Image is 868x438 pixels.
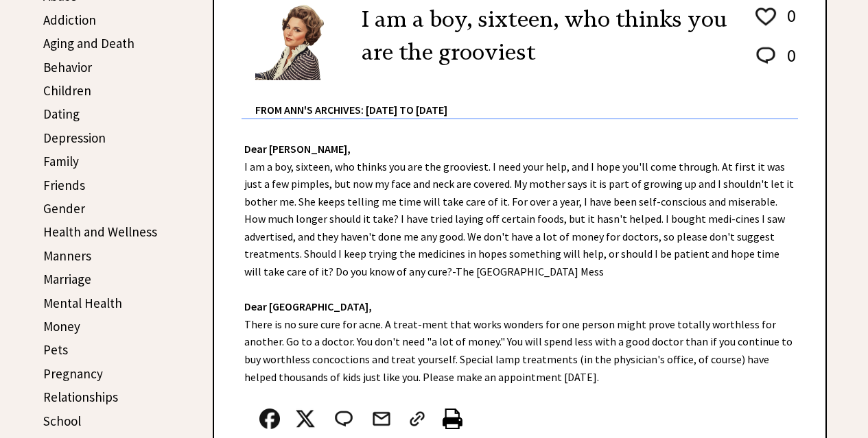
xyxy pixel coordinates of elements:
div: From Ann's Archives: [DATE] to [DATE] [255,82,798,118]
img: Ann6%20v2%20small.png [255,3,341,80]
a: Friends [43,177,85,193]
a: Depression [43,130,106,146]
a: Pets [43,341,68,358]
a: Family [43,153,79,169]
a: Addiction [43,12,96,28]
strong: Dear [GEOGRAPHIC_DATA], [244,300,372,313]
a: Pregnancy [43,365,103,382]
img: message_round%202.png [753,45,778,66]
a: Marriage [43,271,91,287]
img: mail.png [371,409,392,429]
strong: Dear [PERSON_NAME], [244,142,351,156]
a: Behavior [43,59,92,75]
a: Health and Wellness [43,223,157,240]
a: Gender [43,200,85,217]
a: Mental Health [43,295,122,311]
a: Manners [43,247,91,264]
img: link_02.png [407,409,427,429]
img: heart_outline%201.png [753,5,778,29]
a: Aging and Death [43,35,134,51]
a: Dating [43,106,80,122]
td: 0 [780,44,797,80]
a: Relationships [43,389,118,405]
td: 0 [780,4,797,42]
img: facebook.png [259,409,280,429]
img: x_small.png [295,409,316,429]
a: Money [43,318,80,334]
img: printer%20icon.png [443,409,462,429]
h2: I am a boy, sixteen, who thinks you are the grooviest [362,3,733,69]
a: Children [43,82,91,99]
a: School [43,413,81,429]
img: message_round%202.png [332,409,355,429]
